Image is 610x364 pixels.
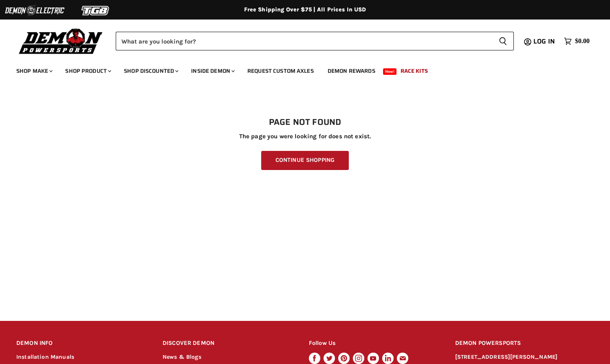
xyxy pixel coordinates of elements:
[16,334,147,353] h2: DEMON INFO
[241,63,320,79] a: Request Custom Axles
[116,32,514,50] form: Product
[492,32,514,50] button: Search
[16,133,594,140] p: The page you were looking for does not exist.
[65,3,126,18] img: TGB Logo 2
[309,334,440,353] h2: Follow Us
[163,334,293,353] h2: DISCOVER DEMON
[118,63,183,79] a: Shop Discounted
[261,151,349,170] a: Continue Shopping
[16,26,106,55] img: Demon Powersports
[455,353,594,362] p: [STREET_ADDRESS][PERSON_NAME]
[394,63,434,79] a: Race Kits
[383,68,397,75] span: New!
[116,32,492,50] input: Search
[533,36,555,46] span: Log in
[4,3,65,18] img: Demon Electric Logo 2
[16,118,594,127] h1: Page not found
[322,63,381,79] a: Demon Rewards
[560,35,594,47] a: $0.00
[455,334,594,353] h2: DEMON POWERSPORTS
[163,353,201,360] a: News & Blogs
[185,63,240,79] a: Inside Demon
[10,59,588,79] ul: Main menu
[10,63,57,79] a: Shop Make
[16,353,74,360] a: Installation Manuals
[530,38,560,45] a: Log in
[59,63,116,79] a: Shop Product
[575,37,590,45] span: $0.00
